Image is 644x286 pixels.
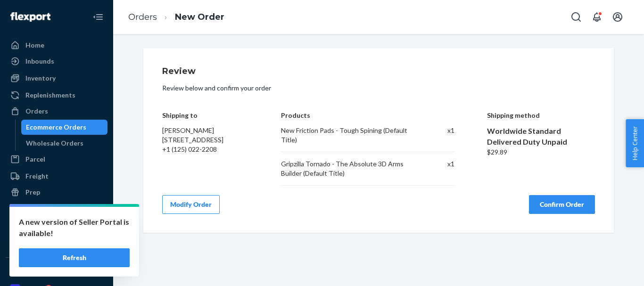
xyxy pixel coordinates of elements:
a: Wholesale Orders [21,136,108,151]
button: Confirm Order [529,195,595,214]
button: Modify Order [162,195,220,214]
a: Prep [6,185,107,200]
button: Open account menu [608,8,627,26]
div: Worldwide Standard Delivered Duty Unpaid [487,126,595,147]
a: Replenishments [6,88,107,103]
a: Returns [6,201,107,216]
a: Parcel [6,152,107,167]
div: x 1 [427,159,454,178]
div: x 1 [427,126,454,145]
a: Orders [6,104,107,119]
div: Wholesale Orders [26,139,83,148]
div: Replenishments [25,90,75,100]
button: Open notifications [587,8,606,26]
span: [PERSON_NAME] [STREET_ADDRESS] [162,126,223,144]
h4: Products [281,112,454,119]
div: Gripzilla Tornado - The Absolute 3D Arms Builder (Default Title) [281,159,417,178]
div: Orders [25,106,48,116]
div: New Friction Pads - Tough Spining (Default Title) [281,126,417,145]
button: Close Navigation [89,8,107,26]
h4: Shipping to [162,112,249,119]
div: $29.89 [487,147,595,157]
div: Ecommerce Orders [26,123,86,132]
button: Open Search Box [567,8,586,26]
div: Freight [25,172,49,181]
a: New Order [175,12,224,22]
h1: Review [162,67,595,76]
div: Inbounds [25,57,54,66]
div: Inventory [25,74,56,83]
a: Ecommerce Orders [21,120,108,135]
a: Reporting [6,218,107,233]
a: Billing [6,235,107,250]
a: Inventory [6,71,107,86]
div: Home [25,41,44,50]
a: Freight [6,169,107,184]
img: Flexport logo [10,12,50,22]
ol: breadcrumbs [121,3,232,31]
div: Parcel [25,155,45,164]
h4: Shipping method [487,112,595,119]
a: Inbounds [6,54,107,69]
div: Returns [25,204,50,213]
p: Review below and confirm your order [162,83,595,93]
div: Prep [25,188,40,197]
a: Home [6,38,107,53]
div: +1 (125) 022-2208 [162,145,249,154]
p: A new version of Seller Portal is available! [19,216,130,239]
button: Help Center [626,119,644,167]
button: Refresh [19,248,130,267]
a: Orders [128,12,157,22]
button: Integrations [6,265,107,280]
